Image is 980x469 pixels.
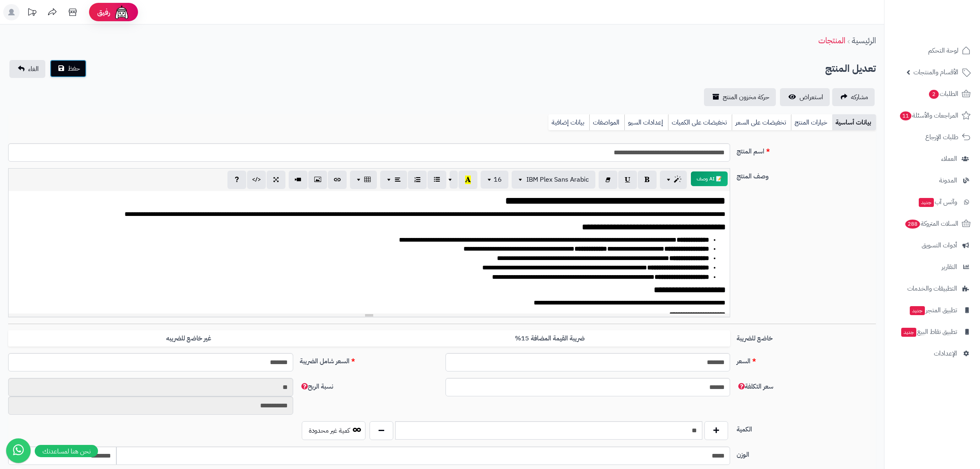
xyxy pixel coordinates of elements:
[732,114,791,131] a: تخفيضات على السعر
[907,283,957,294] span: التطبيقات والخدمات
[851,92,868,102] span: مشاركه
[50,60,87,78] button: حفظ
[889,236,975,255] a: أدوات التسويق
[68,64,80,73] span: حفظ
[548,114,589,131] a: بيانات إضافية
[889,214,975,233] a: السلات المتروكة288
[97,7,110,17] span: رفيق
[818,34,845,47] a: المنتجات
[22,4,42,22] a: تحديثات المنصة
[942,261,957,273] span: التقارير
[733,168,879,181] label: وصف المنتج
[704,88,776,106] a: حركة مخزون المنتج
[928,88,958,100] span: الطلبات
[889,279,975,298] a: التطبيقات والخدمات
[300,382,333,391] span: نسبة الربح
[889,300,975,320] a: تطبيق المتجرجديد
[624,114,668,131] a: إعدادات السيو
[691,171,728,186] button: 📝 AI وصف
[901,328,916,337] span: جديد
[296,353,442,366] label: السعر شامل الضريبة
[929,90,939,99] span: 2
[825,60,876,77] h2: تعديل المنتج
[889,171,975,190] a: المدونة
[733,353,879,366] label: السعر
[733,330,879,343] label: خاضع للضريبة
[918,196,957,208] span: وآتس آب
[852,34,876,47] a: الرئيسية
[526,175,589,184] span: IBM Plex Sans Arabic
[889,41,975,60] a: لوحة التحكم
[832,114,876,131] a: بيانات أساسية
[889,84,975,104] a: الطلبات2
[909,305,957,316] span: تطبيق المتجر
[934,348,957,359] span: الإعدادات
[899,110,958,121] span: المراجعات والأسئلة
[589,114,624,131] a: المواصفات
[723,92,769,102] span: حركة مخزون المنتج
[889,127,975,147] a: طلبات الإرجاع
[369,330,730,347] label: ضريبة القيمة المضافة 15%
[900,326,957,338] span: تطبيق نقاط البيع
[913,67,958,78] span: الأقسام والمنتجات
[939,175,957,186] span: المدونة
[889,192,975,212] a: وآتس آبجديد
[889,322,975,342] a: تطبيق نقاط البيعجديد
[889,149,975,169] a: العملاء
[832,88,875,106] a: مشاركه
[668,114,732,131] a: تخفيضات على الكميات
[922,240,957,251] span: أدوات التسويق
[8,330,369,347] label: غير خاضع للضريبه
[919,198,934,207] span: جديد
[905,220,920,229] span: 288
[889,344,975,363] a: الإعدادات
[900,111,911,120] span: 11
[800,92,823,102] span: استعراض
[733,447,879,460] label: الوزن
[928,45,958,56] span: لوحة التحكم
[889,106,975,125] a: المراجعات والأسئلة11
[28,64,39,74] span: الغاء
[733,143,879,156] label: اسم المنتج
[889,257,975,277] a: التقارير
[9,60,45,78] a: الغاء
[780,88,830,106] a: استعراض
[737,382,773,391] span: سعر التكلفة
[114,4,130,20] img: ai-face.png
[904,218,958,229] span: السلات المتروكة
[481,171,508,189] button: 16
[791,114,832,131] a: خيارات المنتج
[512,171,595,189] button: IBM Plex Sans Arabic
[925,131,958,143] span: طلبات الإرجاع
[910,306,925,315] span: جديد
[941,153,957,164] span: العملاء
[733,421,879,434] label: الكمية
[494,175,502,184] span: 16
